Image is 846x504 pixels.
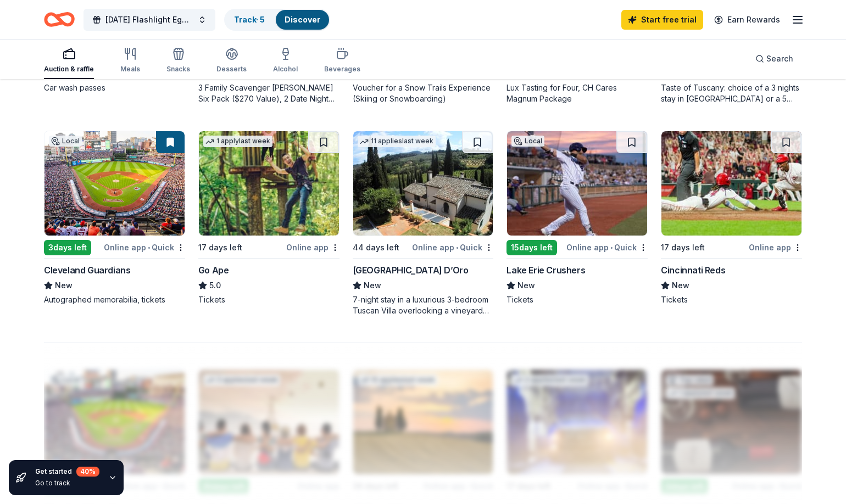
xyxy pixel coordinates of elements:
div: [GEOGRAPHIC_DATA] D’Oro [353,264,469,277]
div: Get started [35,467,99,477]
div: Desserts [216,65,247,74]
span: New [55,279,73,292]
div: Lux Tasting for Four, CH Cares Magnum Package [507,82,648,104]
div: 7-night stay in a luxurious 3-bedroom Tuscan Villa overlooking a vineyard and the ancient walled ... [353,294,494,316]
span: New [672,279,689,292]
div: Lake Erie Crushers [507,264,585,277]
div: Local [511,136,544,147]
button: Track· 5Discover [224,9,330,31]
div: 3 days left [44,240,91,255]
img: Image for Villa Sogni D’Oro [353,131,493,236]
span: • [456,243,458,252]
span: 5.0 [209,279,221,292]
button: Snacks [166,43,190,79]
img: Image for Go Ape [199,131,339,236]
div: Tickets [507,294,648,305]
span: • [610,243,613,252]
div: Cleveland Guardians [44,264,130,277]
div: Auction & raffle [44,65,94,74]
button: Search [747,48,802,70]
a: Home [44,7,75,32]
div: Autographed memorabilia, tickets [44,294,185,305]
div: Car wash passes [44,82,185,93]
button: Desserts [216,43,247,79]
div: 15 days left [507,240,557,255]
div: 17 days left [661,241,705,254]
a: Start free trial [621,10,703,30]
div: Beverages [324,65,360,74]
div: Local [49,136,82,147]
div: 1 apply last week [203,136,272,147]
button: Alcohol [273,43,298,79]
div: 44 days left [353,241,399,254]
img: Image for Cincinnati Reds [661,131,802,236]
div: Online app [286,240,339,254]
button: Meals [120,43,140,79]
div: 11 applies last week [358,136,436,147]
div: Online app Quick [104,240,185,254]
div: Taste of Tuscany: choice of a 3 nights stay in [GEOGRAPHIC_DATA] or a 5 night stay in [GEOGRAPHIC... [661,82,802,104]
a: Image for Cincinnati Reds17 days leftOnline appCincinnati RedsNewTickets [661,131,802,305]
a: Image for Cleveland GuardiansLocal3days leftOnline app•QuickCleveland GuardiansNewAutographed mem... [44,131,185,305]
div: Tickets [661,294,802,305]
span: Search [766,52,793,65]
div: Meals [120,65,140,74]
span: New [364,279,381,292]
div: Online app Quick [566,240,648,254]
div: Snacks [166,65,190,74]
div: Go to track [35,479,99,488]
button: Auction & raffle [44,43,94,79]
div: Alcohol [273,65,298,74]
img: Image for Cleveland Guardians [44,131,185,236]
a: Track· 5 [234,15,265,24]
a: Discover [285,15,320,24]
a: Image for Go Ape1 applylast week17 days leftOnline appGo Ape5.0Tickets [198,131,339,305]
div: Go Ape [198,264,229,277]
a: Image for Lake Erie CrushersLocal15days leftOnline app•QuickLake Erie CrushersNewTickets [507,131,648,305]
div: 40 % [76,467,99,477]
span: [DATE] Flashlight Egg [PERSON_NAME] [105,13,193,26]
div: Voucher for a Snow Trails Experience (Skiing or Snowboarding) [353,82,494,104]
div: Tickets [198,294,339,305]
a: Earn Rewards [708,10,787,30]
img: Image for Lake Erie Crushers [507,131,647,236]
button: Beverages [324,43,360,79]
div: 17 days left [198,241,242,254]
span: New [517,279,535,292]
span: • [148,243,150,252]
button: [DATE] Flashlight Egg [PERSON_NAME] [84,9,215,31]
div: 3 Family Scavenger [PERSON_NAME] Six Pack ($270 Value), 2 Date Night Scavenger [PERSON_NAME] Two ... [198,82,339,104]
a: Image for Villa Sogni D’Oro11 applieslast week44 days leftOnline app•Quick[GEOGRAPHIC_DATA] D’Oro... [353,131,494,316]
div: Cincinnati Reds [661,264,725,277]
div: Online app [749,240,802,254]
div: Online app Quick [412,240,493,254]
